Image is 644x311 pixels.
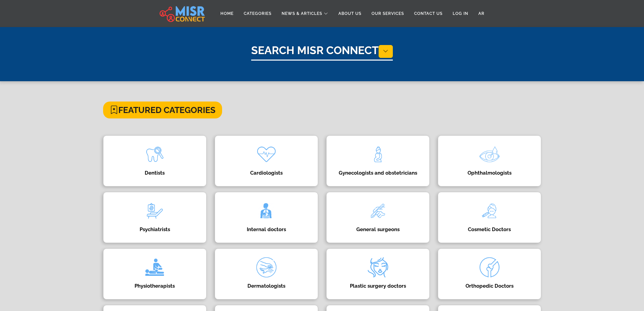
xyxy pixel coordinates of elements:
[99,248,211,299] a: Physiotherapists
[225,283,308,289] h4: Dermatologists
[476,141,503,168] img: O3vASGqC8OE0Zbp7R2Y3.png
[476,254,503,281] img: K7lclmEhOOGQ4fIIXkmg.png
[337,170,419,176] h4: Gynecologists and obstetricians
[251,44,393,61] h1: Search Misr Connect
[448,7,473,20] a: Log in
[434,135,545,186] a: Ophthalmologists
[141,197,168,224] img: wzNEwxv3aCzPUCYeW7v7.png
[160,5,205,22] img: main.misr_connect
[141,254,168,281] img: QNHokBW5vrPUdimAHhBQ.png
[322,248,434,299] a: Plastic surgery doctors
[282,10,322,17] span: News & Articles
[473,7,490,20] a: AR
[434,192,545,243] a: Cosmetic Doctors
[99,135,211,186] a: Dentists
[364,197,391,224] img: Oi1DZGDTXfHRQb1rQtXk.png
[337,226,419,232] h4: General surgeons
[253,141,280,168] img: kQgAgBbLbYzX17DbAKQs.png
[448,226,531,232] h4: Cosmetic Doctors
[448,283,531,289] h4: Orthopedic Doctors
[239,7,277,20] a: Categories
[333,7,366,20] a: About Us
[434,248,545,299] a: Orthopedic Doctors
[364,141,391,168] img: tQBIxbFzDjHNxea4mloJ.png
[211,248,322,299] a: Dermatologists
[409,7,448,20] a: Contact Us
[322,192,434,243] a: General surgeons
[277,7,333,20] a: News & Articles
[476,197,503,224] img: DjGqZLWENc0VUGkVFVvU.png
[225,226,308,232] h4: Internal doctors
[114,226,196,232] h4: Psychiatrists
[103,102,222,118] h4: Featured Categories
[448,170,531,176] h4: Ophthalmologists
[211,192,322,243] a: Internal doctors
[364,254,391,281] img: yMMdmRz7uG575B6r1qC8.png
[114,283,196,289] h4: Physiotherapists
[211,135,322,186] a: Cardiologists
[253,254,280,281] img: hWxcuLC5XSYMg4jBQuTo.png
[215,7,239,20] a: Home
[114,170,196,176] h4: Dentists
[366,7,409,20] a: Our Services
[322,135,434,186] a: Gynecologists and obstetricians
[141,141,168,168] img: k714wZmFaHWIHbCst04N.png
[225,170,308,176] h4: Cardiologists
[337,283,419,289] h4: Plastic surgery doctors
[99,192,211,243] a: Psychiatrists
[253,197,280,224] img: pfAWvOfsRsa0Gymt6gRE.png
